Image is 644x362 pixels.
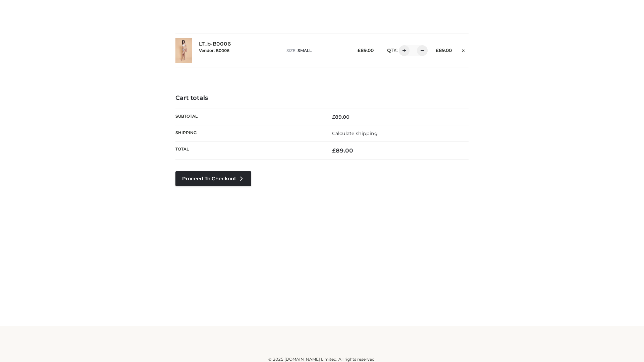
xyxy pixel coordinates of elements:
th: Total [175,142,322,160]
div: LT_b-B0006 [199,41,280,60]
th: Subtotal [175,109,322,125]
small: Vendor: B0006 [199,48,229,53]
th: Shipping [175,125,322,141]
span: £ [332,147,336,154]
bdi: 89.00 [332,147,353,154]
h4: Cart totals [175,95,469,102]
a: Calculate shipping [332,130,378,136]
bdi: 89.00 [358,48,374,53]
span: SMALL [298,48,312,53]
span: £ [358,48,361,53]
div: QTY: [380,45,425,56]
bdi: 89.00 [332,114,350,120]
span: £ [332,114,335,120]
a: Remove this item [459,45,469,54]
p: size : [286,48,347,54]
span: £ [436,48,439,53]
a: Proceed to Checkout [175,171,251,186]
bdi: 89.00 [436,48,452,53]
